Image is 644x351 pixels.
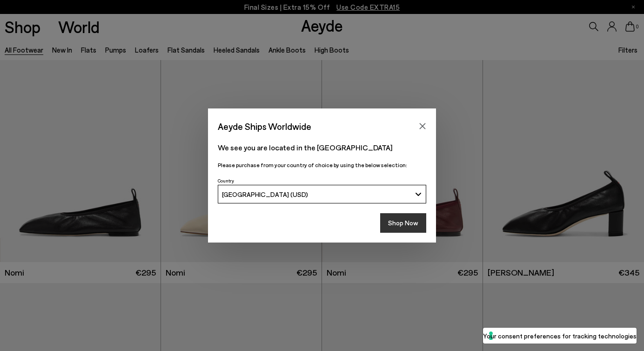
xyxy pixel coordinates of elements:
button: Your consent preferences for tracking technologies [483,328,637,344]
p: Please purchase from your country of choice by using the below selection: [218,161,426,169]
span: [GEOGRAPHIC_DATA] (USD) [222,190,308,198]
span: Aeyde Ships Worldwide [218,118,311,135]
button: Shop Now [380,213,426,233]
button: Close [416,119,429,133]
label: Your consent preferences for tracking technologies [483,331,637,341]
span: Country [218,178,234,183]
p: We see you are located in the [GEOGRAPHIC_DATA] [218,142,426,153]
